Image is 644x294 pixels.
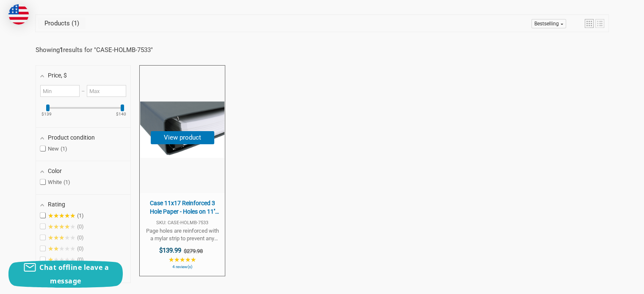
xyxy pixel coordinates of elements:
[48,234,75,241] span: ★★★★★
[140,88,224,172] img: Case 11x17 Reinforced 3 Hole Paper - Holes on 11'' Side (500 Sheets per Ream)(4 Reams per Case)
[77,245,84,252] span: 0
[70,19,79,27] span: 1
[96,46,151,54] a: CASE-HOLMB-7533
[77,223,84,230] span: 0
[48,212,75,219] span: ★★★★★
[184,248,203,254] span: $279.98
[48,134,95,141] span: Product condition
[80,88,86,94] span: –
[144,265,221,269] span: 4 review(s)
[159,247,181,254] span: $139.99
[60,46,63,54] b: 1
[595,19,604,28] a: View list mode
[77,256,84,263] span: 0
[40,179,70,186] span: White
[140,66,225,276] a: Case 11x17 Reinforced 3 Hole Paper - Holes on 11'' Side (500 Sheets per Ream)(4 Reams per Case)
[39,263,109,286] span: Chat offline leave a message
[151,131,214,144] button: View product
[38,17,86,29] a: View Products Tab
[585,19,594,28] a: View grid mode
[36,46,153,54] div: Showing results for " "
[531,19,566,28] a: Sort options
[48,168,62,174] span: Color
[87,85,126,97] input: Maximum value
[8,261,123,288] button: Chat offline leave a message
[40,146,67,152] span: New
[48,245,75,252] span: ★★★★★
[534,21,559,27] span: Bestselling
[48,256,75,263] span: ★★★★★
[144,227,221,242] span: Page holes are reinforced with a mylar strip to prevent any pages ripping out of the binder. Use ...
[8,4,29,25] img: duty and tax information for United States
[61,146,67,152] span: 1
[48,201,65,208] span: Rating
[169,256,196,263] span: ★★★★★
[40,85,80,97] input: Minimum value
[112,112,130,116] ins: $140
[48,223,75,230] span: ★★★★★
[64,179,70,185] span: 1
[77,212,84,219] span: 1
[144,220,221,225] span: SKU: CASE-HOLMB-7533
[48,72,67,79] span: Price
[61,72,67,79] span: , $
[38,112,55,116] ins: $139
[77,234,84,241] span: 0
[144,199,221,216] span: Case 11x17 Reinforced 3 Hole Paper - Holes on 11'' Side (500 Sheets per [PERSON_NAME])(4 [PERSON_...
